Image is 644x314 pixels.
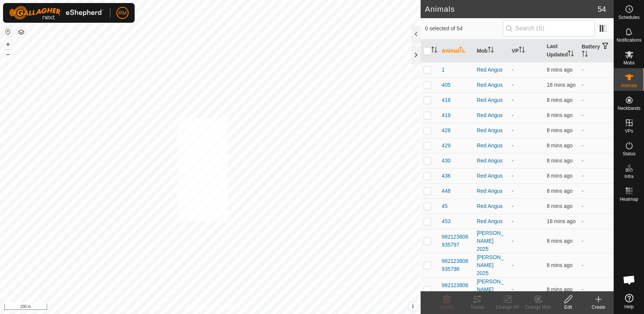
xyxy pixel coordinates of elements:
span: 982123806935797 [442,233,471,249]
span: 5 Sept 2025, 8:45 pm [547,127,572,133]
p-sorticon: Activate to sort [431,48,437,54]
td: - [579,168,614,183]
app-display-virtual-paddock-transition: - [512,238,514,244]
div: Red Angus [477,142,506,150]
th: Last Updated [543,39,578,62]
div: Red Angus [477,172,506,180]
app-display-virtual-paddock-transition: - [512,203,514,209]
a: Contact Us [218,304,240,311]
app-display-virtual-paddock-transition: - [512,97,514,103]
span: VPs [625,129,633,133]
span: 419 [442,111,451,119]
div: Edit [553,304,583,311]
span: Neckbands [617,106,640,111]
span: 982123806935802 [442,281,471,297]
td: - [579,92,614,108]
span: 429 [442,142,451,150]
div: Red Angus [477,81,506,89]
app-display-virtual-paddock-transition: - [512,112,514,118]
div: [PERSON_NAME] 2025 [477,278,506,302]
app-display-virtual-paddock-transition: - [512,158,514,164]
span: 5 Sept 2025, 8:45 pm [547,112,572,118]
span: 453 [442,217,451,225]
app-display-virtual-paddock-transition: - [512,286,514,292]
span: Animals [621,83,637,88]
div: Red Angus [477,157,506,165]
p-sorticon: Activate to sort [582,52,588,58]
div: Red Angus [477,111,506,119]
span: Mobs [624,61,635,65]
td: - [579,277,614,302]
div: Tracks [462,304,492,311]
button: + [3,40,13,49]
div: Red Angus [477,66,506,74]
td: - [579,138,614,153]
app-display-virtual-paddock-transition: - [512,218,514,224]
input: Search (S) [503,20,595,36]
span: 5 Sept 2025, 8:45 pm [547,286,572,292]
th: Battery [579,39,614,62]
span: 5 Sept 2025, 8:36 pm [547,218,575,224]
app-display-virtual-paddock-transition: - [512,82,514,88]
span: 5 Sept 2025, 8:46 pm [547,97,572,103]
span: 5 Sept 2025, 8:46 pm [547,67,572,73]
span: 448 [442,187,451,195]
span: Schedules [618,15,639,20]
a: Open chat [618,269,641,291]
span: 982123806935798 [442,257,471,273]
span: 1 [442,66,445,74]
div: Change VP [492,304,523,311]
td: - [579,214,614,229]
span: Infra [624,174,633,179]
span: 416 [442,96,451,104]
td: - [579,108,614,123]
span: Help [624,305,634,309]
span: 5 Sept 2025, 8:46 pm [547,142,572,148]
p-sorticon: Activate to sort [488,48,494,54]
span: Status [622,152,635,156]
span: 5 Sept 2025, 8:46 pm [547,203,572,209]
p-sorticon: Activate to sort [568,52,574,58]
p-sorticon: Activate to sort [519,48,525,54]
button: Map Layers [17,28,26,37]
span: 428 [442,127,451,134]
div: Change Mob [523,304,553,311]
p-sorticon: Activate to sort [459,48,465,54]
td: - [579,198,614,214]
td: - [579,153,614,168]
app-display-virtual-paddock-transition: - [512,173,514,179]
td: - [579,253,614,277]
span: 0 selected of 54 [425,25,503,33]
app-display-virtual-paddock-transition: - [512,67,514,73]
span: 405 [442,81,451,89]
span: i [412,303,413,309]
span: 5 Sept 2025, 8:46 pm [547,158,572,164]
div: Red Angus [477,202,506,210]
td: - [579,123,614,138]
a: Privacy Policy [180,304,209,311]
span: Notifications [617,38,641,42]
button: – [3,50,13,59]
button: i [409,302,417,311]
span: 436 [442,172,451,180]
div: Create [583,304,614,311]
app-display-virtual-paddock-transition: - [512,262,514,268]
span: RM [118,9,127,17]
div: Red Angus [477,187,506,195]
button: Reset Map [3,27,13,36]
th: Mob [474,39,509,62]
span: Delete [440,305,454,310]
span: 5 Sept 2025, 8:46 pm [547,188,572,194]
div: [PERSON_NAME] 2025 [477,229,506,253]
div: Red Angus [477,127,506,134]
td: - [579,229,614,253]
th: Animal [439,39,474,62]
span: 5 Sept 2025, 8:46 pm [547,173,572,179]
span: Heatmap [620,197,638,202]
app-display-virtual-paddock-transition: - [512,142,514,148]
span: 430 [442,157,451,165]
app-display-virtual-paddock-transition: - [512,188,514,194]
app-display-virtual-paddock-transition: - [512,127,514,133]
img: Gallagher Logo [9,6,104,20]
span: 5 Sept 2025, 8:36 pm [547,82,575,88]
